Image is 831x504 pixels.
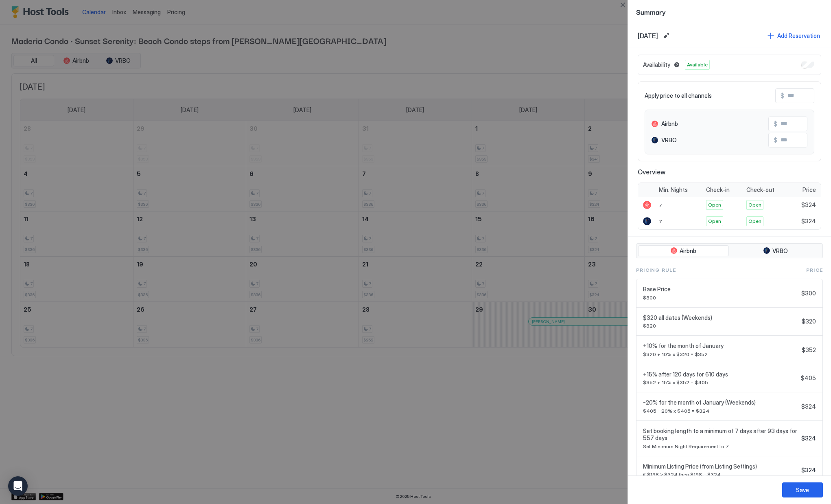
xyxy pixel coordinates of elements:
[661,120,678,128] span: Airbnb
[772,247,788,255] span: VRBO
[643,471,798,478] span: if $198 > $324 then $198 = $324
[801,290,816,297] span: $300
[802,318,816,325] span: $320
[643,379,798,385] span: $352 + 15% x $352 = $405
[659,186,688,194] span: Min. Nights
[661,136,677,144] span: VRBO
[636,243,823,259] div: tab-group
[708,218,721,225] span: Open
[638,32,658,40] span: [DATE]
[643,323,798,329] span: $320
[636,266,676,274] span: Pricing Rule
[782,482,823,497] button: Save
[801,435,816,442] span: $324
[766,30,821,41] button: Add Reservation
[730,245,821,257] button: VRBO
[659,202,662,208] span: 7
[801,374,816,382] span: $405
[643,427,798,442] span: Set booking length to a minimum of 7 days after 93 days for 557 days
[643,408,798,414] span: $405 - 20% x $405 = $324
[687,61,708,68] span: Available
[706,186,730,194] span: Check-in
[643,61,670,68] span: Availability
[801,218,816,225] span: $324
[638,168,821,176] span: Overview
[643,399,798,406] span: -20% for the month of January (Weekends)
[748,218,761,225] span: Open
[802,346,816,354] span: $352
[801,403,816,410] span: $324
[645,92,712,99] span: Apply price to all channels
[8,476,28,496] div: Open Intercom Messenger
[806,266,823,274] span: Price
[643,286,798,293] span: Base Price
[643,342,798,350] span: +10% for the month of January
[661,31,671,41] button: Edit date range
[781,92,784,99] span: $
[708,201,721,209] span: Open
[801,467,816,474] span: $324
[680,247,696,255] span: Airbnb
[643,295,798,301] span: $300
[746,186,774,194] span: Check-out
[638,245,729,257] button: Airbnb
[801,201,816,209] span: $324
[643,314,798,321] span: $320 all dates (Weekends)
[774,120,777,128] span: $
[636,7,823,17] span: Summary
[748,201,761,209] span: Open
[643,371,798,378] span: +15% after 120 days for 610 days
[803,186,816,194] span: Price
[672,60,682,70] button: Blocked dates override all pricing rules and remain unavailable until manually unblocked
[796,486,809,494] div: Save
[659,218,662,224] span: 7
[643,443,798,449] span: Set Minimum Night Requirement to 7
[643,351,798,357] span: $320 + 10% x $320 = $352
[774,136,777,144] span: $
[643,463,798,470] span: Minimum Listing Price (from Listing Settings)
[777,31,820,40] div: Add Reservation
